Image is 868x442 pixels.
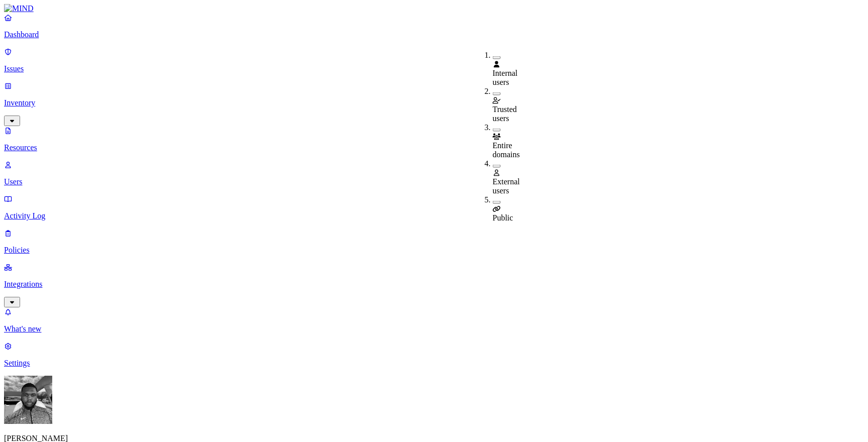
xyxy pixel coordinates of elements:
[4,229,864,255] a: Policies
[4,342,864,368] a: Settings
[493,69,518,86] span: Internal users
[4,194,864,220] a: Activity Log
[4,160,864,186] a: Users
[4,177,864,186] p: Users
[4,64,864,73] p: Issues
[4,47,864,73] a: Issues
[493,141,520,159] span: Entire domains
[493,105,517,123] span: Trusted users
[4,376,52,424] img: Cameron White
[493,177,520,195] span: External users
[4,13,864,39] a: Dashboard
[4,30,864,39] p: Dashboard
[4,280,864,289] p: Integrations
[4,263,864,306] a: Integrations
[4,4,34,13] img: MIND
[4,324,864,334] p: What's new
[493,213,513,222] span: Public
[4,307,864,334] a: What's new
[4,246,864,255] p: Policies
[4,81,864,125] a: Inventory
[4,126,864,152] a: Resources
[4,143,864,152] p: Resources
[4,98,864,107] p: Inventory
[4,211,864,220] p: Activity Log
[4,4,864,13] a: MIND
[4,359,864,368] p: Settings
